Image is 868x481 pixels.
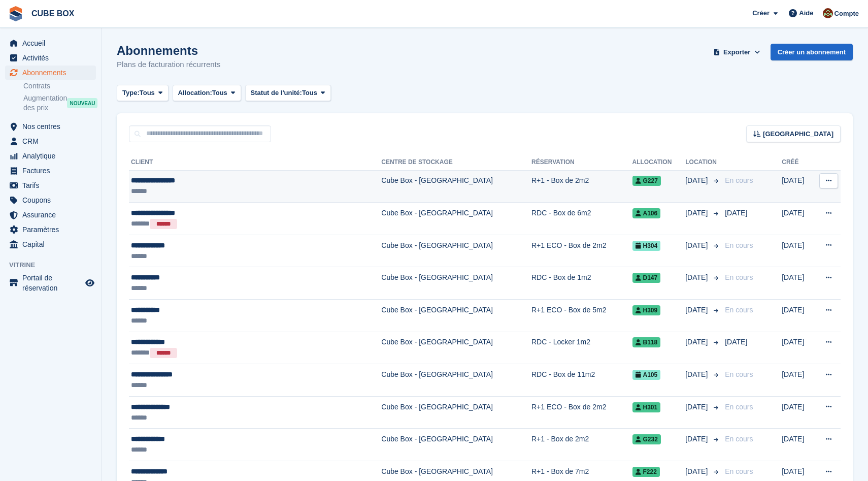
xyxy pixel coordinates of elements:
span: En cours [725,403,753,411]
td: RDC - Box de 6m2 [531,203,632,235]
a: menu [5,237,96,251]
td: R+1 ECO - Box de 5m2 [531,300,632,332]
th: Centre de stockage [381,154,531,171]
img: alex soubira [823,8,833,18]
td: Cube Box - [GEOGRAPHIC_DATA] [381,170,531,203]
span: G227 [632,176,661,186]
a: menu [5,193,96,207]
span: H304 [632,241,661,251]
td: Cube Box - [GEOGRAPHIC_DATA] [381,332,531,364]
td: [DATE] [782,396,812,429]
span: Analytique [22,149,83,163]
span: Assurance [22,208,83,222]
span: Tous [302,88,317,98]
td: R+1 - Box de 2m2 [531,170,632,203]
td: [DATE] [782,235,812,267]
span: [DATE] [685,175,710,186]
span: Aide [799,8,813,18]
span: Coupons [22,193,83,207]
td: [DATE] [782,267,812,300]
h1: Abonnements [117,44,220,57]
span: En cours [725,306,753,314]
a: menu [5,273,96,293]
span: Exporter [723,47,750,57]
span: [DATE] [685,434,710,444]
a: Boutique d'aperçu [84,277,96,289]
a: Créer un abonnement [771,44,853,60]
a: menu [5,66,96,80]
td: [DATE] [782,364,812,397]
td: [DATE] [782,332,812,364]
span: [DATE] [725,209,747,217]
td: Cube Box - [GEOGRAPHIC_DATA] [381,364,531,397]
td: R+1 ECO - Box de 2m2 [531,235,632,267]
th: Créé [782,154,812,171]
span: Capital [22,237,83,251]
span: H309 [632,305,661,315]
span: H301 [632,402,661,412]
td: Cube Box - [GEOGRAPHIC_DATA] [381,235,531,267]
span: Créer [752,8,770,18]
span: Tous [140,88,155,98]
span: B118 [632,337,661,347]
a: menu [5,119,96,134]
span: Paramètres [22,222,83,237]
p: Plans de facturation récurrents [117,59,220,71]
span: [DATE] [685,402,710,412]
a: menu [5,36,96,50]
span: Statut de l'unité: [251,88,302,98]
span: [DATE] [685,337,710,347]
td: Cube Box - [GEOGRAPHIC_DATA] [381,429,531,461]
span: Nos centres [22,119,83,134]
a: menu [5,51,96,65]
td: [DATE] [782,300,812,332]
span: En cours [725,241,753,249]
a: Contrats [23,81,96,91]
span: [DATE] [685,305,710,315]
span: Vitrine [9,260,101,270]
a: menu [5,134,96,148]
td: [DATE] [782,203,812,235]
div: NOUVEAU [67,98,97,108]
span: Tous [212,88,227,98]
span: [DATE] [725,338,747,346]
a: menu [5,164,96,178]
span: [DATE] [685,272,710,283]
a: Augmentation des prix NOUVEAU [23,93,96,113]
th: Client [129,154,381,171]
span: En cours [725,467,753,475]
td: Cube Box - [GEOGRAPHIC_DATA] [381,396,531,429]
span: [DATE] [685,240,710,251]
span: [DATE] [685,466,710,477]
span: Activités [22,51,83,65]
button: Statut de l'unité: Tous [245,85,331,102]
span: Compte [834,9,859,19]
td: Cube Box - [GEOGRAPHIC_DATA] [381,300,531,332]
a: CUBE BOX [27,5,78,22]
span: [DATE] [685,208,710,218]
span: [GEOGRAPHIC_DATA] [763,129,833,139]
span: Type: [122,88,140,98]
button: Allocation: Tous [173,85,241,102]
td: RDC - Box de 1m2 [531,267,632,300]
span: Accueil [22,36,83,50]
a: menu [5,149,96,163]
span: En cours [725,176,753,184]
span: A105 [632,370,661,380]
td: R+1 - Box de 2m2 [531,429,632,461]
img: stora-icon-8386f47178a22dfd0bd8f6a31ec36ba5ce8667c1dd55bd0f319d3a0aa187defe.svg [8,6,23,21]
span: A106 [632,208,661,218]
span: Allocation: [178,88,212,98]
td: Cube Box - [GEOGRAPHIC_DATA] [381,267,531,300]
span: Augmentation des prix [23,93,67,113]
span: Portail de réservation [22,273,83,293]
span: En cours [725,273,753,281]
span: CRM [22,134,83,148]
td: [DATE] [782,170,812,203]
span: Tarifs [22,178,83,193]
span: [DATE] [685,369,710,380]
a: menu [5,222,96,237]
th: Réservation [531,154,632,171]
td: RDC - Box de 11m2 [531,364,632,397]
th: Location [685,154,721,171]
